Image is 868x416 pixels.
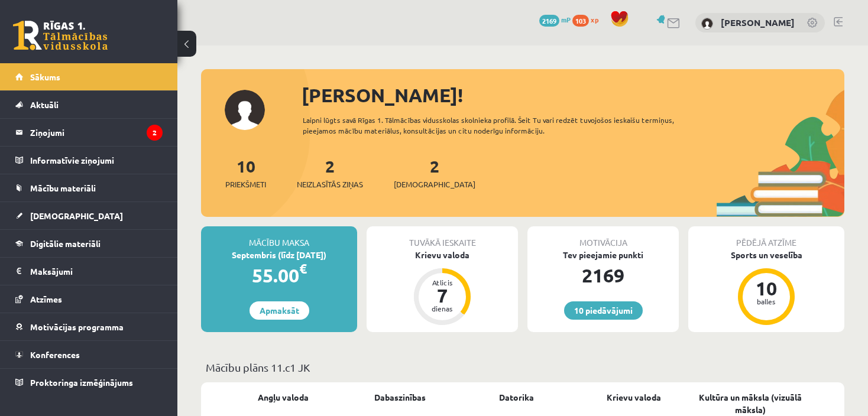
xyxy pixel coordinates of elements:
[225,178,266,190] span: Priekšmeti
[297,178,363,190] span: Neizlasītās ziņas
[30,294,62,304] span: Atzīmes
[201,249,357,261] div: Septembris (līdz [DATE])
[13,21,108,50] a: Rīgas 1. Tālmācības vidusskola
[302,81,844,109] div: [PERSON_NAME]!
[527,249,679,261] div: Tev pieejamie punkti
[15,230,163,257] a: Digitālie materiāli
[749,298,784,305] div: balles
[539,15,571,24] a: 2169 mP
[692,391,809,416] a: Kultūra un māksla (vizuālā māksla)
[572,15,604,24] a: 103 xp
[527,226,679,249] div: Motivācija
[749,279,784,298] div: 10
[425,279,460,286] div: Atlicis
[367,249,518,327] a: Krievu valoda Atlicis 7 dienas
[721,17,795,28] a: [PERSON_NAME]
[701,18,713,30] img: Gabriela Grase
[688,249,844,327] a: Sports un veselība 10 balles
[30,377,133,388] span: Proktoringa izmēģinājums
[527,261,679,290] div: 2169
[607,391,661,404] a: Krievu valoda
[15,258,163,285] a: Maksājumi
[15,63,163,90] a: Sākums
[30,321,124,332] span: Motivācijas programma
[297,155,363,190] a: 2Neizlasītās ziņas
[367,226,518,249] div: Tuvākā ieskaite
[201,261,357,290] div: 55.00
[30,99,59,110] span: Aktuāli
[15,369,163,396] a: Proktoringa izmēģinājums
[15,91,163,118] a: Aktuāli
[30,238,101,249] span: Digitālie materiāli
[30,349,80,360] span: Konferences
[688,249,844,261] div: Sports un veselība
[30,183,96,193] span: Mācību materiāli
[15,341,163,368] a: Konferences
[303,115,689,136] div: Laipni lūgts savā Rīgas 1. Tālmācības vidusskolas skolnieka profilā. Šeit Tu vari redzēt tuvojošo...
[225,155,266,190] a: 10Priekšmeti
[206,359,840,375] p: Mācību plāns 11.c1 JK
[30,119,163,146] legend: Ziņojumi
[15,313,163,340] a: Motivācijas programma
[15,174,163,201] a: Mācību materiāli
[201,226,357,249] div: Mācību maksa
[30,147,163,174] legend: Informatīvie ziņojumi
[147,125,163,141] i: 2
[591,15,598,24] span: xp
[15,202,163,229] a: [DEMOGRAPHIC_DATA]
[564,301,643,320] a: 10 piedāvājumi
[15,119,163,146] a: Ziņojumi2
[299,260,307,277] span: €
[367,249,518,261] div: Krievu valoda
[394,178,475,190] span: [DEMOGRAPHIC_DATA]
[15,285,163,313] a: Atzīmes
[499,391,534,404] a: Datorika
[394,155,475,190] a: 2[DEMOGRAPHIC_DATA]
[30,258,163,285] legend: Maksājumi
[539,15,559,27] span: 2169
[688,226,844,249] div: Pēdējā atzīme
[30,71,60,82] span: Sākums
[374,391,426,404] a: Dabaszinības
[250,301,309,320] a: Apmaksāt
[30,210,123,221] span: [DEMOGRAPHIC_DATA]
[561,15,571,24] span: mP
[258,391,309,404] a: Angļu valoda
[572,15,589,27] span: 103
[425,305,460,312] div: dienas
[15,147,163,174] a: Informatīvie ziņojumi
[425,286,460,305] div: 7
